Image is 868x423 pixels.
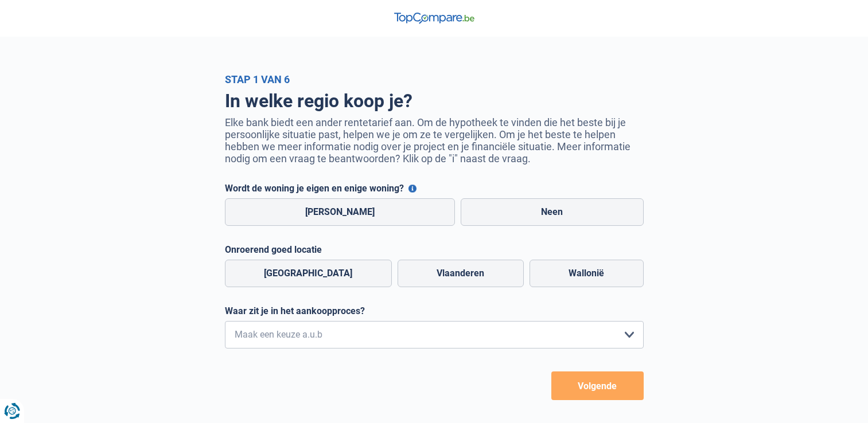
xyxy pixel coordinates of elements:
p: Elke bank biedt een ander rentetarief aan. Om de hypotheek te vinden die het beste bij je persoon... [225,116,644,164]
label: [GEOGRAPHIC_DATA] [225,260,392,287]
h1: In welke regio koop je? [225,90,644,112]
button: Volgende [551,371,644,400]
label: Wordt de woning je eigen en enige woning? [225,183,644,194]
label: Neen [461,198,644,226]
button: Wordt de woning je eigen en enige woning? [408,185,417,193]
div: Stap 1 van 6 [225,73,644,85]
label: Wallonië [530,260,644,287]
label: [PERSON_NAME] [225,198,456,226]
img: TopCompare Logo [394,13,474,24]
label: Vlaanderen [398,260,524,287]
label: Onroerend goed locatie [225,244,644,255]
label: Waar zit je in het aankoopproces? [225,305,644,316]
